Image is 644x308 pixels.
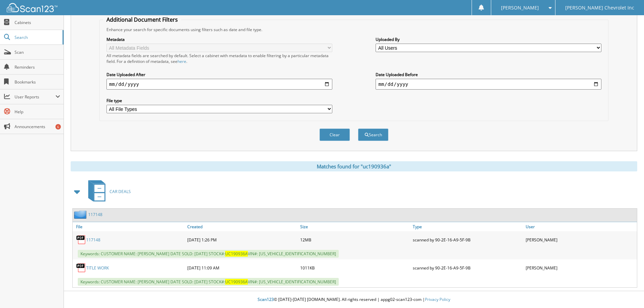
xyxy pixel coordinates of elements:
label: Metadata [106,37,332,42]
div: 1011KB [299,261,411,275]
img: PDF.png [76,263,86,273]
div: 12MB [299,233,411,246]
span: UC190936A [225,279,248,285]
input: end [376,79,601,90]
div: Matches found for "uc190936a" [71,161,637,171]
a: User [524,222,637,231]
a: TITLE WORK [86,265,109,271]
img: PDF.png [76,235,86,245]
div: [DATE] 1:26 PM [186,233,299,246]
a: 117148 [86,237,100,243]
a: Type [411,222,524,231]
img: scan123-logo-white.svg [7,3,57,12]
span: Cabinets [15,20,60,25]
span: CAR DEALS [110,189,131,194]
a: 117148 [88,212,102,217]
button: Search [358,128,388,141]
div: [DATE] 11:09 AM [186,261,299,275]
div: Enhance your search for specific documents using filters such as date and file type. [103,27,605,32]
span: [PERSON_NAME] [501,6,539,10]
img: folder2.png [74,210,88,219]
span: Reminders [15,64,60,70]
label: Uploaded By [376,37,601,42]
span: [PERSON_NAME] Chevrolet Inc [565,6,634,10]
div: All metadata fields are searched by default. Select a cabinet with metadata to enable filtering b... [106,53,332,64]
a: CAR DEALS [84,178,131,205]
label: Date Uploaded After [106,72,332,77]
span: UC190936A [225,251,248,257]
div: scanned by 90-2E-16-A9-5F-9B [411,261,524,275]
div: [PERSON_NAME] [524,233,637,246]
div: © [DATE]-[DATE] [DOMAIN_NAME]. All rights reserved | appg02-scan123-com | [64,291,644,308]
a: Size [299,222,411,231]
span: Keywords: CUSTOMER NAME: [PERSON_NAME] DATE SOLD: [DATE] STOCK#: VIN#: [US_VEHICLE_IDENTIFICATION... [78,250,339,258]
span: Keywords: CUSTOMER NAME: [PERSON_NAME] DATE SOLD: [DATE] STOCK#: VIN#: [US_VEHICLE_IDENTIFICATION... [78,278,339,286]
label: Date Uploaded Before [376,72,601,77]
input: start [106,79,332,90]
span: Help [15,109,60,115]
div: 6 [55,124,61,129]
a: File [73,222,186,231]
legend: Additional Document Filters [103,16,181,23]
span: Search [15,34,59,40]
span: Scan123 [258,297,274,302]
a: Privacy Policy [425,297,450,302]
span: Scan [15,49,60,55]
label: File type [106,98,332,103]
div: [PERSON_NAME] [524,261,637,275]
span: Bookmarks [15,79,60,85]
span: User Reports [15,94,55,100]
span: Announcements [15,124,60,129]
button: Clear [319,128,350,141]
a: Created [186,222,299,231]
div: scanned by 90-2E-16-A9-5F-9B [411,233,524,246]
a: here [177,58,186,64]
